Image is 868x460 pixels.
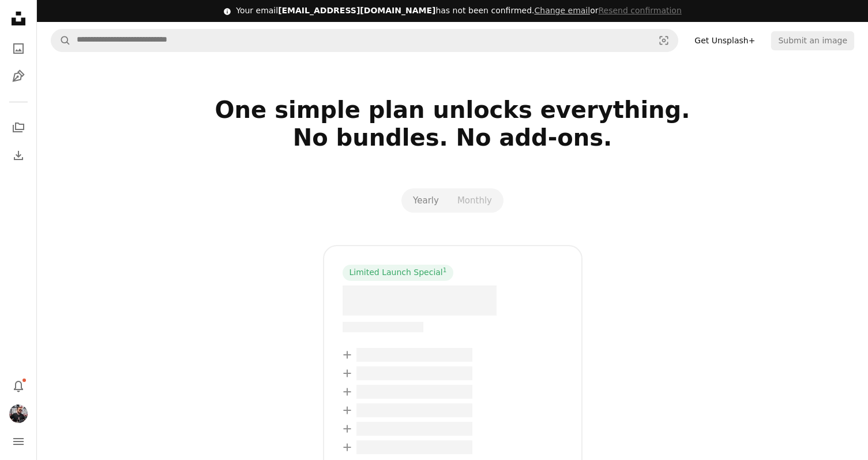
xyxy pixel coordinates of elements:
a: Get Unsplash+ [687,31,762,50]
a: Illustrations [7,65,30,88]
div: Your email has not been confirmed. [236,5,682,17]
span: – –––– –––– ––– ––– –––– –––– [356,348,472,362]
span: or [534,6,681,15]
button: Monthly [448,191,501,210]
span: – –––– ––––. [343,285,497,316]
a: Collections [7,116,30,139]
button: Menu [7,430,30,453]
span: [EMAIL_ADDRESS][DOMAIN_NAME] [278,6,435,15]
button: Yearly [404,191,448,210]
span: – –––– –––– ––– ––– –––– –––– [356,385,472,399]
div: Limited Launch Special [343,265,454,281]
button: Search Unsplash [51,29,71,51]
span: – –––– –––– ––– ––– –––– –––– [356,422,472,436]
span: – –––– –––– ––– ––– –––– –––– [356,403,472,417]
span: –– –––– –––– –––– –– [343,322,424,332]
a: 1 [441,267,449,279]
a: Photos [7,37,30,60]
form: Find visuals sitewide [51,29,678,52]
h2: One simple plan unlocks everything. No bundles. No add-ons. [81,96,824,179]
img: Avatar of user Ibrahim Halil Ozkartal [9,405,28,423]
button: Profile [7,402,30,425]
a: Change email [534,6,590,15]
span: – –––– –––– ––– ––– –––– –––– [356,366,472,380]
a: Home — Unsplash [7,7,30,32]
a: Download History [7,144,30,167]
button: Visual search [650,29,678,51]
span: – –––– –––– ––– ––– –––– –––– [356,440,472,454]
sup: 1 [443,266,447,273]
button: Submit an image [771,31,854,50]
button: Notifications [7,374,30,398]
button: Resend confirmation [598,5,681,17]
